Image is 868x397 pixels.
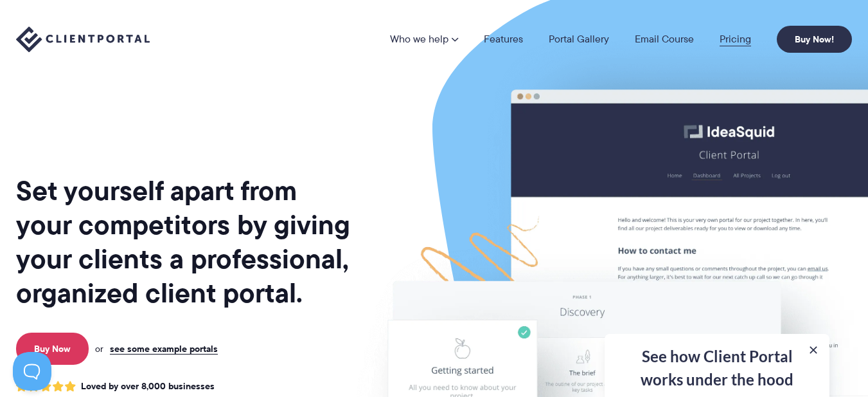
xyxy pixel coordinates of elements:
[16,333,89,365] a: Buy Now
[81,381,215,392] span: Loved by over 8,000 businesses
[16,174,350,310] h1: Set yourself apart from your competitors by giving your clients a professional, organized client ...
[777,26,852,53] a: Buy Now!
[95,343,103,355] span: or
[13,352,51,391] iframe: Toggle Customer Support
[110,343,218,355] a: see some example portals
[720,34,751,44] a: Pricing
[484,34,523,44] a: Features
[635,34,694,44] a: Email Course
[549,34,609,44] a: Portal Gallery
[390,34,458,44] a: Who we help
